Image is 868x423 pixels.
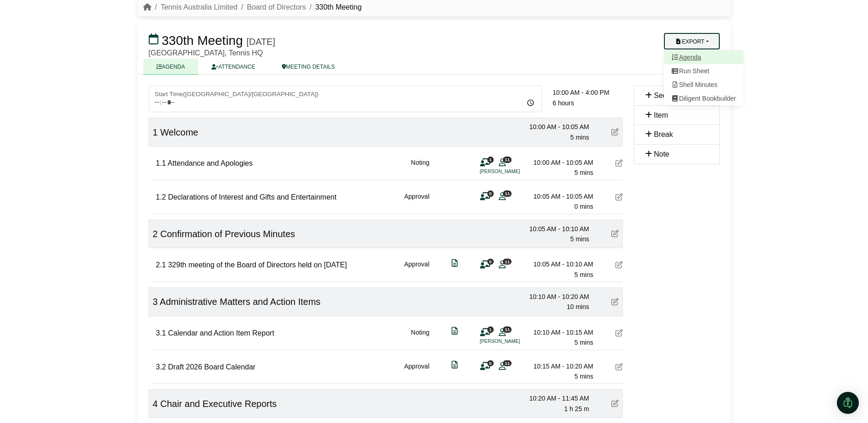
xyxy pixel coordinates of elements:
span: 11 [503,259,512,265]
div: 10:05 AM - 10:10 AM [525,224,589,234]
span: Item [654,111,668,119]
span: 5 mins [574,271,593,278]
a: Tennis Australia Limited [161,3,237,11]
span: 5 mins [570,134,589,141]
div: 10:05 AM - 10:05 AM [529,191,593,201]
nav: breadcrumb [143,1,362,13]
span: 0 [487,360,494,366]
span: 1.2 [156,193,166,201]
span: 1 [153,127,158,137]
span: 1 [487,326,494,332]
span: Confirmation of Previous Minutes [160,229,295,239]
span: 5 mins [574,169,593,176]
span: 1.1 [156,159,166,167]
span: Attendance and Apologies [167,159,253,167]
span: 330th Meeting [162,33,243,48]
a: Run Sheet [664,64,744,78]
span: 11 [503,190,512,196]
div: 10:20 AM - 11:45 AM [525,393,589,403]
span: Welcome [160,127,198,137]
li: 330th Meeting [306,1,361,13]
span: 11 [503,326,512,332]
li: [PERSON_NAME] [480,168,549,175]
span: Declarations of Interest and Gifts and Entertainment [168,193,336,201]
span: Calendar and Action Item Report [168,329,274,337]
span: 5 mins [574,339,593,346]
span: 1 [487,157,494,163]
li: [PERSON_NAME] [480,337,549,345]
span: 329th meeting of the Board of Directors held on [DATE] [168,261,347,269]
div: 10:00 AM - 4:00 PM [553,87,623,98]
span: [GEOGRAPHIC_DATA], Tennis HQ [149,49,263,57]
a: AGENDA [143,59,199,75]
a: Diligent Bookbuilder [664,92,744,105]
a: Shell Minutes [664,78,744,92]
a: MEETING DETAILS [269,59,348,75]
div: 10:00 AM - 10:05 AM [529,157,593,168]
span: 2.1 [156,261,166,269]
div: 10:10 AM - 10:15 AM [529,327,593,337]
div: 10:10 AM - 10:20 AM [525,292,589,302]
span: Chair and Executive Reports [160,399,277,409]
span: 3.2 [156,363,166,371]
div: Approval [404,191,429,212]
div: Noting [411,157,429,178]
div: Open Intercom Messenger [837,392,859,414]
span: 4 [153,399,158,409]
span: 11 [503,360,512,366]
span: 3 [153,297,158,307]
a: ATTENDANCE [198,59,268,75]
a: Agenda [664,50,744,64]
span: Section [654,92,678,99]
span: 0 [487,190,494,196]
span: 6 hours [553,99,574,107]
button: Export [664,33,719,49]
span: Administrative Matters and Action Items [160,297,320,307]
span: 1 h 25 m [564,405,589,412]
span: 0 mins [574,203,593,210]
div: [DATE] [247,36,275,47]
div: 10:00 AM - 10:05 AM [525,122,589,132]
span: 5 mins [574,373,593,380]
div: Noting [411,327,429,348]
a: Board of Directors [247,3,306,11]
span: 11 [503,157,512,163]
div: Approval [404,259,429,280]
span: 2 [153,229,158,239]
div: 10:05 AM - 10:10 AM [529,259,593,269]
span: Note [654,150,669,158]
span: 3.1 [156,329,166,337]
span: 5 mins [570,235,589,243]
span: 0 [487,259,494,265]
span: Break [654,130,673,138]
span: Draft 2026 Board Calendar [168,363,255,371]
span: 10 mins [566,303,589,310]
div: 10:15 AM - 10:20 AM [529,361,593,371]
div: Approval [404,361,429,382]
